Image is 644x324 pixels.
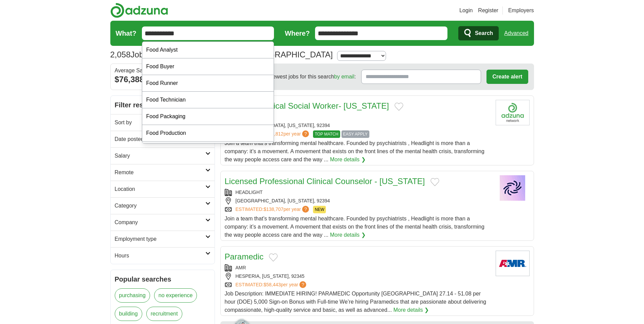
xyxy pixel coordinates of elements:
button: Add to favorite jobs [269,253,278,262]
div: [GEOGRAPHIC_DATA], [US_STATE], 92394 [225,197,490,204]
span: Join a team that’s transforming mental healthcare. Founded by psychiatrists , Headlight is more t... [225,140,484,162]
div: HESPERIA, [US_STATE], 92345 [225,273,490,280]
img: AMR logo [496,251,530,276]
div: Food Runner [142,75,274,92]
a: by email [334,74,354,79]
span: 2,058 [110,49,131,61]
a: purchasing [115,288,150,303]
a: Register [478,6,498,15]
div: [GEOGRAPHIC_DATA], [US_STATE], 92394 [225,122,490,129]
h2: Location [115,185,205,193]
h2: Remote [115,168,205,177]
div: Food Analyst [142,42,274,58]
a: Login [459,6,473,15]
h2: Hours [115,252,205,260]
a: Date posted [111,131,215,147]
span: $138,707 [263,206,283,212]
label: Where? [285,28,310,38]
div: Food Packaging [142,108,274,125]
img: Company logo [496,175,530,201]
a: Employment type [111,231,215,247]
a: ESTIMATED:$58,443per year? [236,281,308,288]
button: Add to favorite jobs [394,103,403,111]
div: Food Technician [142,92,274,108]
a: Category [111,197,215,214]
h2: Employment type [115,235,205,243]
a: More details ❯ [330,156,366,164]
button: Create alert [486,70,528,84]
a: Location [111,181,215,197]
span: $58,443 [263,282,281,287]
a: Employers [508,6,534,15]
h1: Jobs in [GEOGRAPHIC_DATA], [GEOGRAPHIC_DATA] [110,50,333,59]
span: ? [299,281,306,288]
a: More details ❯ [393,306,429,314]
a: Salary [111,147,215,164]
a: no experience [154,288,197,303]
a: More details ❯ [330,231,366,239]
label: What? [116,28,136,38]
span: TOP MATCH [313,130,340,138]
a: Sort by [111,114,215,131]
a: recruitment [146,307,182,321]
a: Hours [111,247,215,264]
a: building [115,307,142,321]
h2: Salary [115,152,205,160]
a: AMR [236,265,246,270]
h2: Date posted [115,135,205,143]
div: $76,388 [115,73,210,86]
button: Add to favorite jobs [430,178,439,186]
span: NEW [313,206,326,213]
div: Average Salary [115,68,210,73]
h2: Company [115,218,205,227]
a: ESTIMATED:$138,707per year? [236,206,311,213]
img: Company logo [496,100,530,125]
div: Food Buyer [142,58,274,75]
h2: Category [115,202,205,210]
a: Advanced [504,26,528,40]
h2: Filter results [111,96,215,114]
a: Licensed Professional Clinical Counselor - [US_STATE] [225,177,425,186]
div: Food Science [142,142,274,158]
span: ? [302,206,309,213]
button: Search [458,26,499,40]
div: Food Production [142,125,274,142]
span: Search [475,26,493,40]
span: Job Description: IMMEDIATE HIRING! PARAMEDIC Opportunity [GEOGRAPHIC_DATA] 27.14 - 51.08 per hour... [225,291,486,313]
div: HEADLIGHT [225,113,490,121]
span: Receive the newest jobs for this search : [240,73,356,81]
div: HEADLIGHT [225,189,490,196]
a: Licensed Clinical Social Worker- [US_STATE] [225,101,389,110]
a: Remote [111,164,215,181]
h2: Popular searches [115,274,210,284]
a: Company [111,214,215,231]
span: ? [302,130,309,137]
h2: Sort by [115,119,205,127]
span: Join a team that’s transforming mental healthcare. Founded by psychiatrists , Headlight is more t... [225,216,484,238]
a: Paramedic [225,252,264,261]
img: Adzuna logo [110,3,168,18]
span: EASY APPLY [342,130,369,138]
